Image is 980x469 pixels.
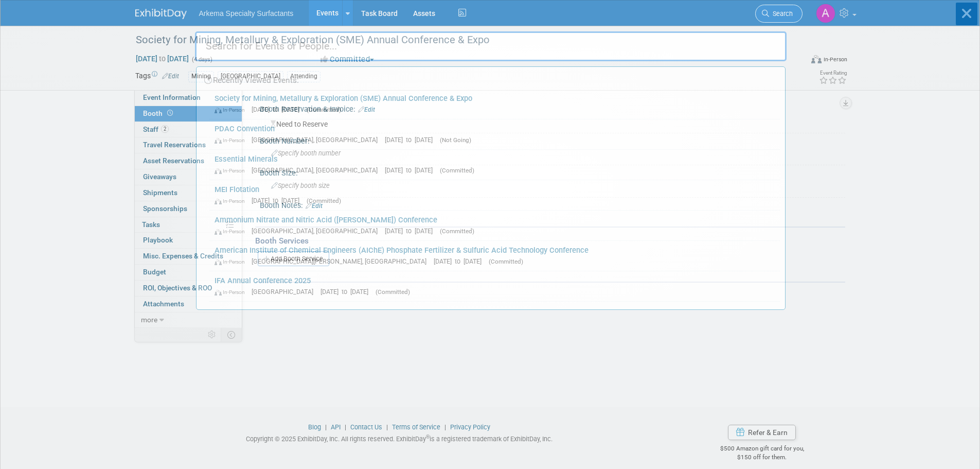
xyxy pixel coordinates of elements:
[434,257,487,265] span: [DATE] to [DATE]
[376,288,410,296] span: (Committed)
[209,180,780,210] a: MEI Flotation In-Person [DATE] to [DATE] (Committed)
[252,257,432,265] span: [GEOGRAPHIC_DATA][PERSON_NAME], [GEOGRAPHIC_DATA]
[209,271,780,301] a: IFA Annual Conference 2025 In-Person [GEOGRAPHIC_DATA] [DATE] to [DATE] (Committed)
[209,211,780,240] a: Ammonium Nitrate and Nitric Acid ([PERSON_NAME]) Conference In-Person [GEOGRAPHIC_DATA], [GEOGRAP...
[252,227,383,235] span: [GEOGRAPHIC_DATA], [GEOGRAPHIC_DATA]
[215,228,250,235] span: In-Person
[440,228,474,235] span: (Committed)
[252,136,383,144] span: [GEOGRAPHIC_DATA], [GEOGRAPHIC_DATA]
[307,106,341,113] span: (Committed)
[215,198,250,204] span: In-Person
[252,106,305,113] span: [DATE] to [DATE]
[320,288,373,296] span: [DATE] to [DATE]
[215,258,250,265] span: In-Person
[385,227,438,235] span: [DATE] to [DATE]
[252,288,318,296] span: [GEOGRAPHIC_DATA]
[385,166,438,174] span: [DATE] to [DATE]
[209,119,780,149] a: PDAC Convention In-Person [GEOGRAPHIC_DATA], [GEOGRAPHIC_DATA] [DATE] to [DATE] (Not Going)
[252,197,305,204] span: [DATE] to [DATE]
[307,197,341,204] span: (Committed)
[215,107,250,113] span: In-Person
[215,137,250,144] span: In-Person
[440,136,471,144] span: (Not Going)
[252,166,383,174] span: [GEOGRAPHIC_DATA], [GEOGRAPHIC_DATA]
[209,241,780,271] a: American Institute of Chemical Engineers (AIChE) Phosphate Fertilizer & Sulfuric Acid Technology ...
[209,89,780,119] a: Society for Mining, Metallury & Exploration (SME) Annual Conference & Expo In-Person [DATE] to [D...
[489,258,523,265] span: (Committed)
[215,167,250,174] span: In-Person
[195,31,787,61] input: Search for Events or People...
[440,167,474,174] span: (Committed)
[215,289,250,296] span: In-Person
[385,136,438,144] span: [DATE] to [DATE]
[209,150,780,180] a: Essential Minerals In-Person [GEOGRAPHIC_DATA], [GEOGRAPHIC_DATA] [DATE] to [DATE] (Committed)
[202,67,780,89] div: Recently Viewed Events:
